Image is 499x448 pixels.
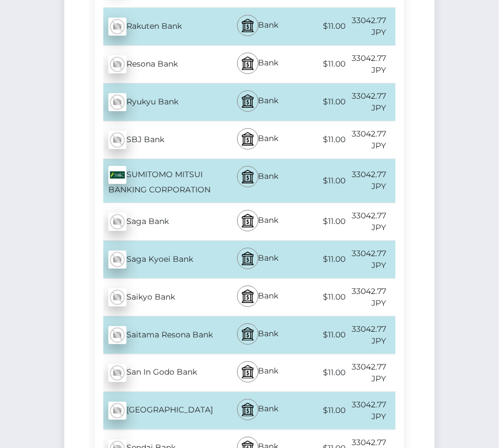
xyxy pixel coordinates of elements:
[220,8,295,45] div: Bank
[295,89,345,115] div: $11.00
[295,284,345,310] div: $11.00
[220,159,295,203] div: Bank
[108,326,126,344] img: wMhJQYtZFAryAAAAABJRU5ErkJggg==
[108,213,126,231] img: wMhJQYtZFAryAAAAABJRU5ErkJggg==
[345,121,396,159] div: 33042.77 JPY
[345,279,396,316] div: 33042.77 JPY
[220,46,295,83] div: Bank
[220,241,295,278] div: Bank
[95,159,220,203] div: SUMITOMO MITSUI BANKING CORPORATION
[241,132,255,146] img: bank.svg
[241,403,255,416] img: bank.svg
[345,203,396,240] div: 33042.77 JPY
[95,124,220,156] div: SBJ Bank
[295,51,345,77] div: $11.00
[241,94,255,108] img: bank.svg
[220,354,295,392] div: Bank
[295,398,345,423] div: $11.00
[95,86,220,118] div: Ryukyu Bank
[95,11,220,42] div: Rakuten Bank
[241,327,255,341] img: bank.svg
[295,127,345,152] div: $11.00
[108,131,126,149] img: wMhJQYtZFAryAAAAABJRU5ErkJggg==
[95,395,220,427] div: [GEOGRAPHIC_DATA]
[345,354,396,392] div: 33042.77 JPY
[241,214,255,227] img: bank.svg
[241,365,255,379] img: bank.svg
[108,364,126,382] img: wMhJQYtZFAryAAAAABJRU5ErkJggg==
[241,252,255,265] img: bank.svg
[108,251,126,269] img: wMhJQYtZFAryAAAAABJRU5ErkJggg==
[220,279,295,316] div: Bank
[295,14,345,39] div: $11.00
[295,360,345,385] div: $11.00
[108,93,126,111] img: wMhJQYtZFAryAAAAABJRU5ErkJggg==
[345,317,396,354] div: 33042.77 JPY
[95,282,220,313] div: Saikyo Bank
[220,121,295,159] div: Bank
[108,55,126,73] img: wMhJQYtZFAryAAAAABJRU5ErkJggg==
[241,289,255,303] img: bank.svg
[345,241,396,278] div: 33042.77 JPY
[95,357,220,389] div: San In Godo Bank
[241,19,255,32] img: bank.svg
[345,46,396,83] div: 33042.77 JPY
[95,206,220,238] div: Saga Bank
[295,322,345,348] div: $11.00
[108,288,126,306] img: wMhJQYtZFAryAAAAABJRU5ErkJggg==
[241,56,255,70] img: bank.svg
[220,392,295,429] div: Bank
[108,166,126,184] img: boazloWS4htD+G4s0lxFEVAE6kbA2OaBaEO+0WTrvqNhv1pG9IZlQ69WBBQBKxFQY5yV6GraioBNEFCi26QiNBuKgJUIKNGtR...
[241,170,255,183] img: bank.svg
[295,247,345,272] div: $11.00
[345,8,396,45] div: 33042.77 JPY
[108,17,126,36] img: wMhJQYtZFAryAAAAABJRU5ErkJggg==
[345,84,396,121] div: 33042.77 JPY
[95,319,220,351] div: Saitama Resona Bank
[108,402,126,420] img: wMhJQYtZFAryAAAAABJRU5ErkJggg==
[95,49,220,80] div: Resona Bank
[295,168,345,194] div: $11.00
[345,162,396,199] div: 33042.77 JPY
[220,84,295,121] div: Bank
[220,317,295,354] div: Bank
[345,392,396,429] div: 33042.77 JPY
[295,209,345,234] div: $11.00
[95,244,220,275] div: Saga Kyoei Bank
[220,203,295,240] div: Bank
